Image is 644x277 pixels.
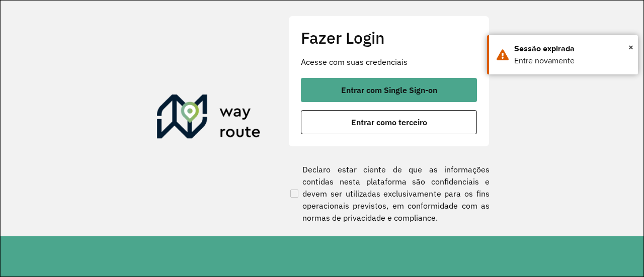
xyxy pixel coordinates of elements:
button: button [301,78,477,102]
button: Close [628,40,633,55]
span: Entrar como terceiro [351,118,427,126]
p: Acesse com suas credenciais [301,56,477,68]
div: Entre novamente [514,55,630,67]
img: Roteirizador AmbevTech [157,95,261,143]
h2: Fazer Login [301,28,477,47]
span: Entrar com Single Sign-on [341,86,437,94]
div: Sessão expirada [514,43,630,55]
button: button [301,110,477,134]
label: Declaro estar ciente de que as informações contidas nesta plataforma são confidenciais e devem se... [288,163,490,224]
span: × [628,40,633,55]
